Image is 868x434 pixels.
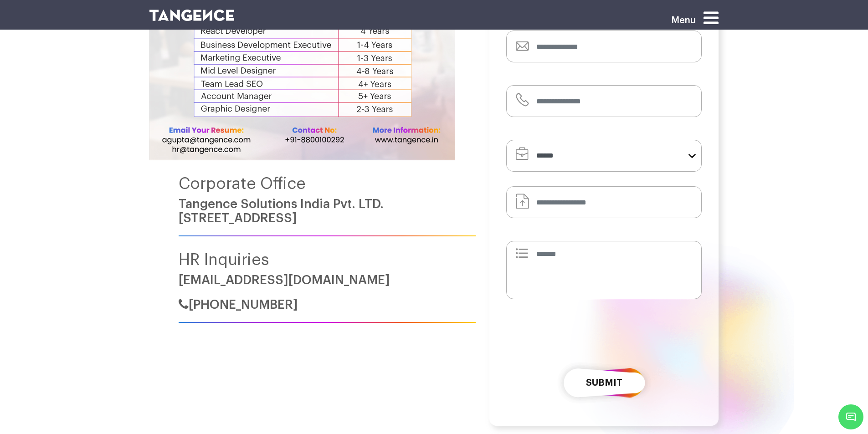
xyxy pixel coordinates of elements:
[189,298,298,311] span: [PHONE_NUMBER]
[179,175,476,193] h4: Corporate Office
[179,298,298,311] a: [PHONE_NUMBER]
[556,357,652,409] button: Submit
[179,251,476,269] h4: HR Inquiries
[838,404,863,429] span: Chat Widget
[535,314,673,349] iframe: reCAPTCHA
[179,198,384,225] a: Tangence Solutions India Pvt. LTD.[STREET_ADDRESS]
[506,140,702,172] select: form-select-lg example
[149,10,235,21] img: logo SVG
[179,274,390,286] a: [EMAIL_ADDRESS][DOMAIN_NAME]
